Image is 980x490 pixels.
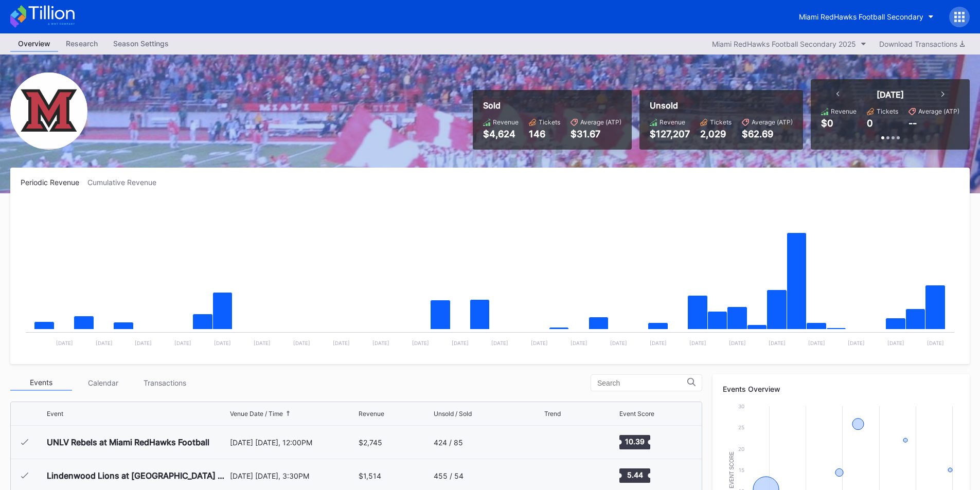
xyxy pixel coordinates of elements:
text: 15 [739,467,744,473]
div: Revenue [831,107,857,115]
div: Cumulative Revenue [87,178,165,187]
text: [DATE] [293,340,310,346]
div: [DATE] [877,89,904,100]
text: [DATE] [927,340,944,346]
text: [DATE] [174,340,191,346]
button: Download Transactions [874,37,970,51]
div: Average (ATP) [580,118,621,126]
button: Miami RedHawks Football Secondary 2025 [707,37,871,51]
div: Calendar [72,375,134,391]
div: Event Score [619,410,654,418]
text: [DATE] [610,340,627,346]
div: $0 [821,118,833,129]
div: Trend [544,410,561,418]
div: Unsold / Sold [434,410,472,418]
div: 424 / 85 [434,438,463,447]
div: $31.67 [571,129,621,139]
text: [DATE] [412,340,429,346]
div: Miami RedHawks Football Secondary 2025 [712,40,856,48]
text: [DATE] [452,340,469,346]
div: $2,745 [359,438,382,447]
div: [DATE] [DATE], 3:30PM [230,471,357,480]
img: Miami_RedHawks_Football_Secondary.png [10,72,87,150]
div: Revenue [660,118,685,126]
div: Lindenwood Lions at [GEOGRAPHIC_DATA] RedHawks Football [47,470,227,481]
svg: Chart title [544,429,575,455]
div: Periodic Revenue [21,178,87,187]
div: -- [908,118,917,129]
text: 30 [738,403,744,409]
div: Season Settings [105,36,176,51]
text: 20 [738,446,744,452]
div: Events Overview [723,385,959,393]
div: Revenue [359,410,384,418]
text: [DATE] [214,340,231,346]
svg: Chart title [544,463,575,488]
div: Transactions [134,375,195,391]
div: 0 [867,118,873,129]
div: 2,029 [700,129,732,139]
text: 10.39 [625,437,645,446]
div: 455 / 54 [434,471,464,480]
text: [DATE] [96,340,113,346]
button: Miami RedHawks Football Secondary [791,7,941,26]
div: $127,207 [650,129,690,139]
input: Search [597,379,687,387]
text: [DATE] [254,340,271,346]
a: Season Settings [105,36,176,52]
div: Event [47,410,63,418]
text: [DATE] [531,340,548,346]
div: Research [58,36,105,51]
text: [DATE] [689,340,706,346]
text: 25 [738,424,744,430]
text: 5.44 [627,470,643,479]
div: UNLV Rebels at Miami RedHawks Football [47,437,209,447]
div: Miami RedHawks Football Secondary [799,12,923,21]
div: Tickets [877,107,898,115]
text: [DATE] [729,340,746,346]
div: [DATE] [DATE], 12:00PM [230,438,357,447]
text: [DATE] [887,340,904,346]
div: Revenue [493,118,519,126]
div: Download Transactions [879,40,965,48]
svg: Chart title [21,199,959,354]
text: [DATE] [56,340,73,346]
text: Event Score [729,451,735,488]
div: Events [10,375,72,391]
div: Tickets [539,118,560,126]
div: 146 [529,129,560,139]
div: Venue Date / Time [230,410,283,418]
text: [DATE] [372,340,389,346]
a: Research [58,36,105,52]
div: Average (ATP) [918,107,959,115]
div: Average (ATP) [752,118,793,126]
text: [DATE] [769,340,786,346]
text: [DATE] [491,340,508,346]
div: $4,624 [483,129,519,139]
div: $62.69 [742,129,793,139]
div: $1,514 [359,471,381,480]
div: Unsold [650,100,793,111]
text: [DATE] [333,340,350,346]
text: [DATE] [848,340,865,346]
text: [DATE] [571,340,587,346]
a: Overview [10,36,58,52]
text: [DATE] [650,340,667,346]
text: [DATE] [135,340,152,346]
div: Sold [483,100,621,111]
text: [DATE] [808,340,825,346]
div: Tickets [710,118,732,126]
